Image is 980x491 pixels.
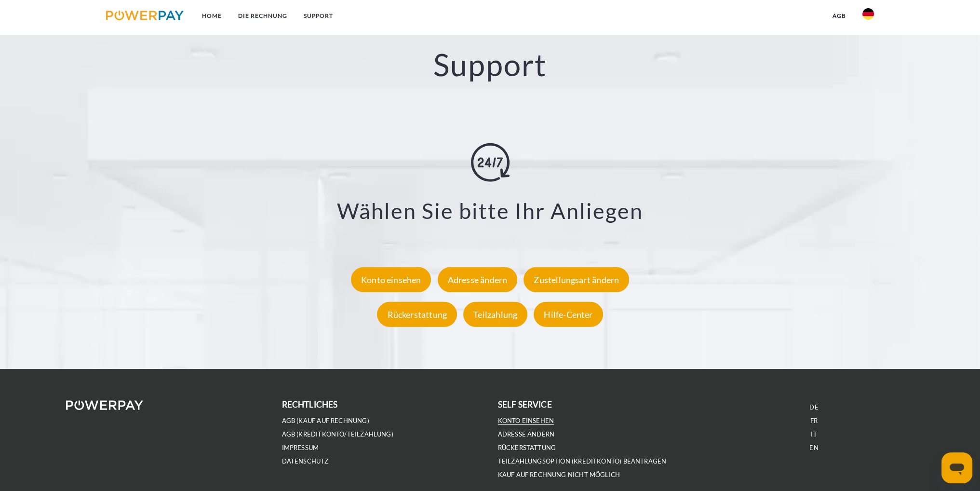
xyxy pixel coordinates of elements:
[498,457,667,465] a: Teilzahlungsoption (KREDITKONTO) beantragen
[282,399,338,409] b: rechtliches
[194,7,230,25] a: Home
[809,444,818,452] a: EN
[824,7,854,25] a: agb
[282,444,319,452] a: IMPRESSUM
[282,457,329,465] a: DATENSCHUTZ
[377,302,457,327] div: Rückerstattung
[435,274,520,285] a: Adresse ändern
[498,417,554,425] a: Konto einsehen
[282,417,369,425] a: AGB (Kauf auf Rechnung)
[810,417,818,425] a: FR
[61,197,919,224] h3: Wählen Sie bitte Ihr Anliegen
[49,46,931,84] h2: Support
[941,452,972,483] iframe: Schaltfläche zum Öffnen des Messaging-Fensters
[521,274,631,285] a: Zustellungsart ändern
[349,274,434,285] a: Konto einsehen
[461,309,530,320] a: Teilzahlung
[811,430,817,438] a: IT
[498,444,556,452] a: Rückerstattung
[438,267,518,292] div: Adresse ändern
[524,267,629,292] div: Zustellungsart ändern
[809,403,818,411] a: DE
[106,11,184,20] img: logo-powerpay.svg
[282,430,393,438] a: AGB (Kreditkonto/Teilzahlung)
[498,471,620,479] a: Kauf auf Rechnung nicht möglich
[862,8,874,20] img: de
[471,143,510,181] img: online-shopping.svg
[230,7,295,25] a: DIE RECHNUNG
[66,400,144,410] img: logo-powerpay-white.svg
[531,309,605,320] a: Hilfe-Center
[534,302,603,327] div: Hilfe-Center
[375,309,459,320] a: Rückerstattung
[498,430,555,438] a: Adresse ändern
[295,7,341,25] a: SUPPORT
[351,267,431,292] div: Konto einsehen
[463,302,527,327] div: Teilzahlung
[498,399,552,409] b: self service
